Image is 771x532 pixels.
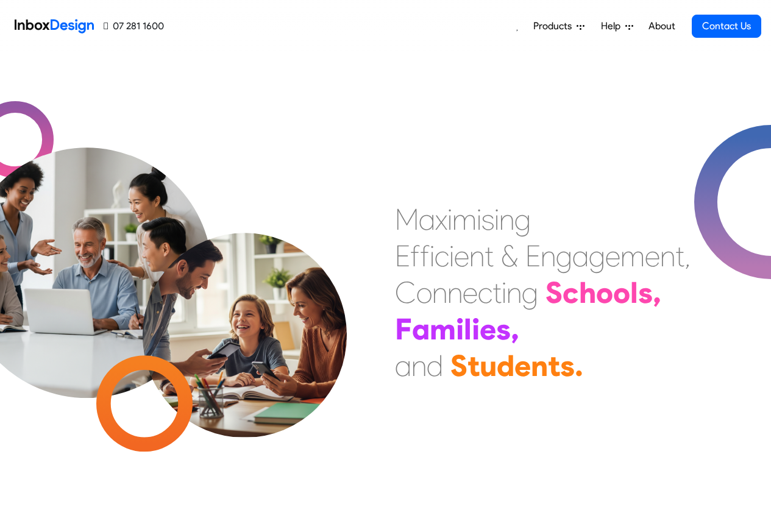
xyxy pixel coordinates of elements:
div: M [395,201,419,238]
div: , [684,238,691,274]
div: n [447,274,463,311]
div: d [427,347,443,384]
div: l [630,274,638,311]
div: g [522,274,538,311]
div: , [511,311,519,347]
div: c [478,274,492,311]
div: n [506,274,522,311]
div: x [435,201,447,238]
div: m [452,201,477,238]
div: g [514,201,531,238]
div: n [531,347,548,384]
div: . [575,347,583,384]
div: u [480,347,497,384]
div: e [463,274,478,311]
div: c [563,274,579,311]
div: m [620,238,645,274]
div: E [525,238,541,274]
div: e [480,311,496,347]
div: i [477,201,481,238]
div: n [469,238,485,274]
div: t [548,347,560,384]
div: t [675,238,684,274]
div: n [660,238,675,274]
div: a [395,347,411,384]
div: a [572,238,589,274]
div: t [467,347,480,384]
div: m [430,311,456,347]
div: C [395,274,416,311]
div: h [579,274,596,311]
div: n [499,201,514,238]
div: i [472,311,480,347]
div: n [541,238,556,274]
div: f [420,238,430,274]
div: n [432,274,447,311]
div: g [556,238,572,274]
div: i [456,311,464,347]
div: o [416,274,432,311]
a: 07 281 1600 [104,19,164,34]
div: g [589,238,605,274]
div: s [481,201,494,238]
div: Maximising Efficient & Engagement, Connecting Schools, Families, and Students. [395,201,691,384]
div: i [449,238,454,274]
div: a [412,311,430,347]
a: About [645,14,678,38]
div: o [596,274,613,311]
div: e [454,238,469,274]
div: l [464,311,472,347]
div: F [395,311,412,347]
div: s [496,311,511,347]
span: Products [533,19,577,34]
div: t [485,238,494,274]
div: e [514,347,531,384]
a: Help [596,14,638,38]
div: e [605,238,620,274]
div: n [411,347,427,384]
div: , [653,274,661,311]
div: c [435,238,449,274]
div: f [410,238,420,274]
div: a [419,201,435,238]
div: s [638,274,653,311]
a: Products [528,14,589,38]
div: i [502,274,506,311]
div: s [560,347,575,384]
div: E [395,238,410,274]
div: i [430,238,435,274]
div: i [494,201,499,238]
div: e [645,238,660,274]
div: d [497,347,514,384]
div: t [492,274,502,311]
span: Help [601,19,625,34]
img: parents_with_child.png [117,182,372,438]
div: i [447,201,452,238]
div: & [501,238,518,274]
div: S [545,274,563,311]
div: S [450,347,467,384]
a: Contact Us [692,15,761,38]
div: o [613,274,630,311]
